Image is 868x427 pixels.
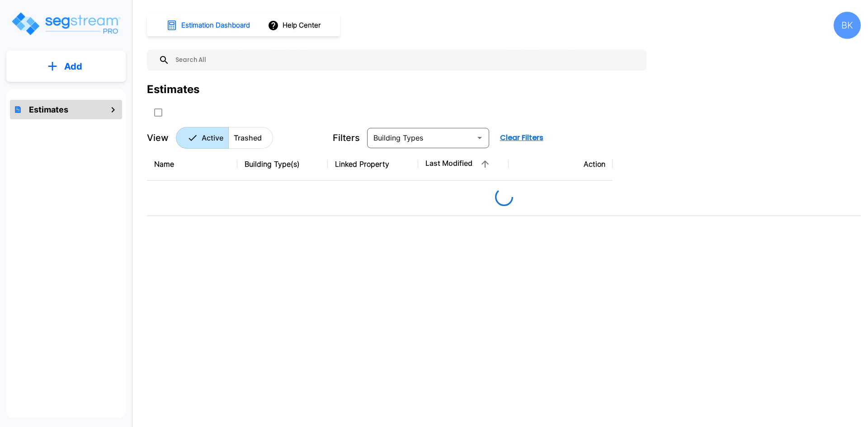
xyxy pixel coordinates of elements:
[328,148,418,181] th: Linked Property
[496,129,547,147] button: Clear Filters
[29,103,68,116] h1: Estimates
[234,132,262,143] p: Trashed
[147,81,199,98] div: Estimates
[228,127,273,149] button: Trashed
[473,131,486,144] button: Open
[10,11,121,37] img: Logo
[509,148,613,181] th: Action
[170,50,642,70] input: Search All
[202,132,223,143] p: Active
[418,148,509,181] th: Last Modified
[176,127,229,149] button: Active
[149,103,167,122] button: SelectAll
[6,53,126,80] button: Add
[64,60,82,73] p: Add
[163,16,255,35] button: Estimation Dashboard
[176,127,273,149] div: Platform
[154,159,230,169] div: Name
[266,17,324,34] button: Help Center
[147,131,169,145] p: View
[370,131,472,144] input: Building Types
[237,148,328,181] th: Building Type(s)
[834,12,861,39] div: BK
[333,131,360,145] p: Filters
[181,20,250,31] h1: Estimation Dashboard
